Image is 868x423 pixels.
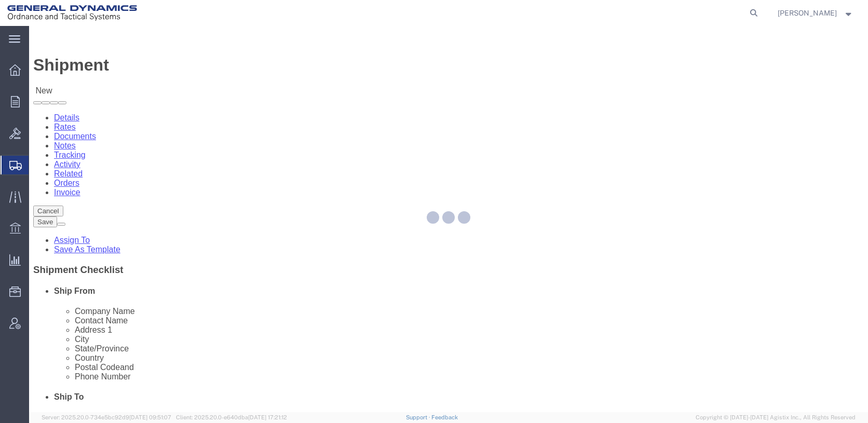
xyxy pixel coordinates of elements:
[777,7,854,19] button: [PERSON_NAME]
[176,414,287,420] span: Client: 2025.20.0-e640dba
[406,414,432,420] a: Support
[7,5,137,21] img: logo
[696,413,856,422] span: Copyright © [DATE]-[DATE] Agistix Inc., All Rights Reserved
[42,414,171,420] span: Server: 2025.20.0-734e5bc92d9
[248,414,287,420] span: [DATE] 17:21:12
[129,414,171,420] span: [DATE] 09:51:07
[778,7,837,19] span: Aaron Craig
[431,414,458,420] a: Feedback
